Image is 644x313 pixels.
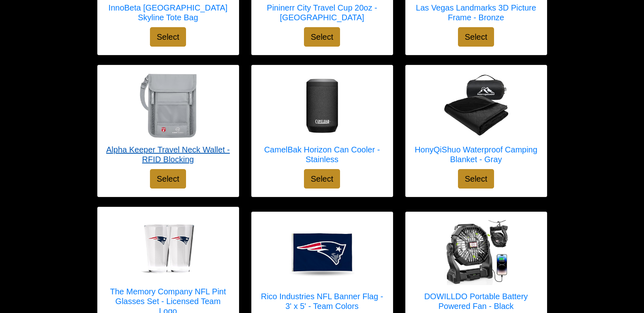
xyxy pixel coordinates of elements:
[106,145,231,164] h5: Alpha Keeper Travel Neck Wallet - RFID Blocking
[444,220,509,285] img: DOWILLDO Portable Battery Powered Fan - Black
[458,169,494,189] button: Select
[136,73,201,138] img: Alpha Keeper Travel Neck Wallet - RFID Blocking
[260,3,385,22] h5: Pininerr City Travel Cup 20oz - [GEOGRAPHIC_DATA]
[260,73,385,169] a: CamelBak Horizon Can Cooler - Stainless CamelBak Horizon Can Cooler - Stainless
[458,27,494,47] button: Select
[414,145,539,164] h5: HonyQiShuo Waterproof Camping Blanket - Gray
[304,27,340,47] button: Select
[444,73,509,138] img: HonyQiShuo Waterproof Camping Blanket - Gray
[106,73,231,169] a: Alpha Keeper Travel Neck Wallet - RFID Blocking Alpha Keeper Travel Neck Wallet - RFID Blocking
[414,3,539,22] h5: Las Vegas Landmarks 3D Picture Frame - Bronze
[106,3,231,22] h5: InnoBeta [GEOGRAPHIC_DATA] Skyline Tote Bag
[290,73,355,138] img: CamelBak Horizon Can Cooler - Stainless
[260,292,385,311] h5: Rico Industries NFL Banner Flag - 3' x 5' - Team Colors
[414,73,539,169] a: HonyQiShuo Waterproof Camping Blanket - Gray HonyQiShuo Waterproof Camping Blanket - Gray
[150,169,186,189] button: Select
[290,220,355,285] img: Rico Industries NFL Banner Flag - 3' x 5' - Team Colors
[150,27,186,47] button: Select
[136,215,201,280] img: The Memory Company NFL Pint Glasses Set - Licensed Team Logo
[414,292,539,311] h5: DOWILLDO Portable Battery Powered Fan - Black
[304,169,340,189] button: Select
[260,145,385,164] h5: CamelBak Horizon Can Cooler - Stainless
